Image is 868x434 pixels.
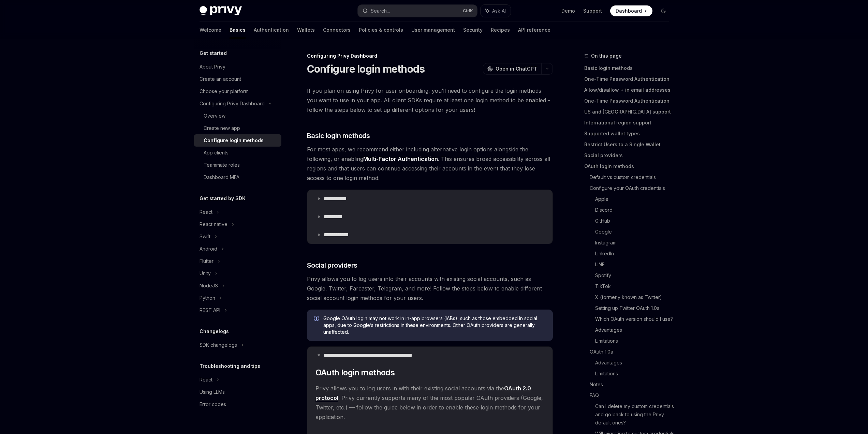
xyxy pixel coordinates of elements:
div: Android [200,245,217,253]
a: Security [463,22,483,38]
a: Configure your OAuth credentials [590,183,674,194]
a: Basics [230,22,246,38]
span: Privy allows you to log users in with their existing social accounts via the . Privy currently su... [315,384,544,422]
a: International region support [584,117,674,128]
a: Apple [595,194,674,205]
div: React native [200,220,227,228]
a: Social providers [584,150,674,161]
div: Create an account [200,75,241,83]
a: One-Time Password Authentication [584,74,674,85]
a: Dashboard MFA [194,171,281,183]
a: FAQ [590,390,674,401]
a: LINE [595,259,674,270]
a: Restrict Users to a Single Wallet [584,139,674,150]
button: Open in ChatGPT [483,63,541,75]
div: About Privy [200,63,225,71]
a: Allow/disallow + in email addresses [584,85,674,95]
svg: Info [314,316,321,323]
div: Create new app [204,124,240,132]
a: Connectors [323,22,351,38]
a: API reference [518,22,550,38]
span: Ask AI [492,8,506,14]
div: Configuring Privy Dashboard [200,100,265,108]
div: Swift [200,233,210,241]
span: If you plan on using Privy for user onboarding, you’ll need to configure the login methods you wa... [307,86,553,115]
a: Dashboard [610,5,652,16]
div: Unity [200,269,211,278]
a: About Privy [194,61,281,73]
div: Dashboard MFA [204,173,239,181]
a: GitHub [595,215,674,226]
div: Flutter [200,257,214,265]
a: Advantages [595,357,674,368]
a: App clients [194,147,281,159]
div: NodeJS [200,282,218,290]
img: dark logo [200,6,242,16]
a: TikTok [595,281,674,292]
a: Policies & controls [359,22,403,38]
a: Overview [194,110,281,122]
a: Create an account [194,73,281,85]
div: Error codes [200,400,226,408]
h5: Changelogs [200,327,229,335]
a: Setting up Twitter OAuth 1.0a [595,303,674,314]
button: Ask AI [481,5,511,17]
div: Configuring Privy Dashboard [307,53,553,59]
span: Privy allows you to log users into their accounts with existing social accounts, such as Google, ... [307,274,553,303]
a: US and [GEOGRAPHIC_DATA] support [584,106,674,117]
a: Using LLMs [194,386,281,398]
a: Create new app [194,122,281,134]
a: Support [583,8,602,14]
h5: Get started [200,49,227,57]
span: OAuth login methods [315,367,395,378]
a: User management [411,22,455,38]
div: Using LLMs [200,388,225,396]
a: Spotify [595,270,674,281]
div: Teammate roles [204,161,240,169]
a: X (formerly known as Twitter) [595,292,674,303]
a: One-Time Password Authentication [584,95,674,106]
h5: Get started by SDK [200,194,246,203]
div: REST API [200,306,220,314]
div: SDK changelogs [200,341,237,349]
a: Advantages [595,325,674,335]
button: Toggle dark mode [658,5,669,16]
a: Authentication [254,22,289,38]
a: Default vs custom credentials [590,172,674,183]
a: Wallets [297,22,315,38]
a: Instagram [595,237,674,248]
a: Teammate roles [194,159,281,171]
span: Dashboard [616,8,642,14]
a: Notes [590,379,674,390]
span: Social providers [307,260,357,270]
a: Supported wallet types [584,128,674,139]
a: Multi-Factor Authentication [363,155,438,163]
h5: Troubleshooting and tips [200,362,260,370]
a: Which OAuth version should I use? [595,314,674,325]
a: LinkedIn [595,248,674,259]
a: Google [595,226,674,237]
div: React [200,208,212,216]
div: Configure login methods [204,136,264,145]
a: Configure login methods [194,134,281,147]
a: Choose your platform [194,85,281,98]
a: OAuth login methods [584,161,674,172]
div: React [200,376,212,384]
span: Basic login methods [307,131,370,140]
a: Error codes [194,398,281,410]
a: Limitations [595,335,674,346]
a: Recipes [491,22,510,38]
a: Limitations [595,368,674,379]
div: Overview [204,112,225,120]
h1: Configure login methods [307,63,425,75]
span: Ctrl K [463,8,473,14]
a: Demo [561,8,575,14]
a: Can I delete my custom credentials and go back to using the Privy default ones? [595,401,674,428]
span: Google OAuth login may not work in in-app browsers (IABs), such as those embedded in social apps,... [323,315,546,335]
div: Choose your platform [200,87,249,95]
a: Discord [595,205,674,215]
a: Welcome [200,22,221,38]
div: Search... [371,7,390,15]
a: Basic login methods [584,63,674,74]
button: Search...CtrlK [358,5,477,17]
